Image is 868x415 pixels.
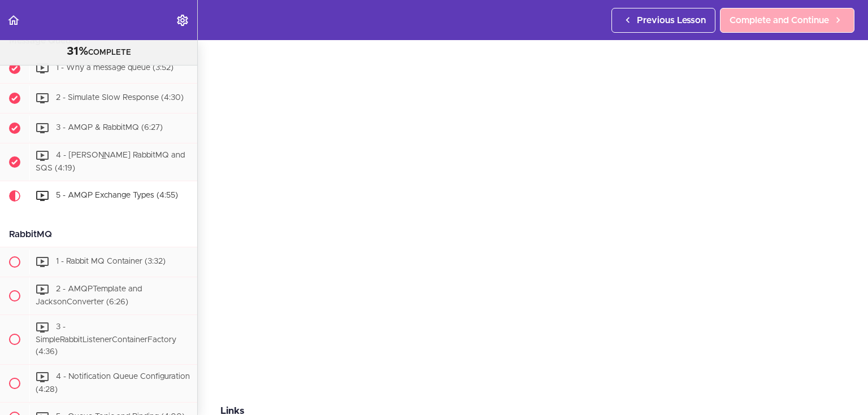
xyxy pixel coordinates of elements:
[720,8,854,33] a: Complete and Continue
[56,124,163,132] span: 3 - AMQP & RabbitMQ (6:27)
[7,14,20,27] svg: Back to course curriculum
[176,14,189,27] svg: Settings Menu
[36,373,190,394] span: 4 - Notification Queue Configuration (4:28)
[36,152,185,173] span: 4 - [PERSON_NAME] RabbitMQ and SQS (4:19)
[56,94,184,102] span: 2 - Simulate Slow Response (4:30)
[56,257,166,265] span: 1 - Rabbit MQ Container (3:32)
[611,8,715,33] a: Previous Lesson
[14,45,183,59] div: COMPLETE
[36,285,142,306] span: 2 - AMQPTemplate and JacksonConverter (6:26)
[36,323,176,356] span: 3 - SimpleRabbitListenerContainerFactory (4:36)
[56,191,178,199] span: 5 - AMQP Exchange Types (4:55)
[56,64,173,72] span: 1 - Why a message queue (3:52)
[730,14,829,27] span: Complete and Continue
[637,14,706,27] span: Previous Lesson
[67,46,88,57] span: 31%
[220,34,845,386] iframe: To enrich screen reader interactions, please activate Accessibility in Grammarly extension settings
